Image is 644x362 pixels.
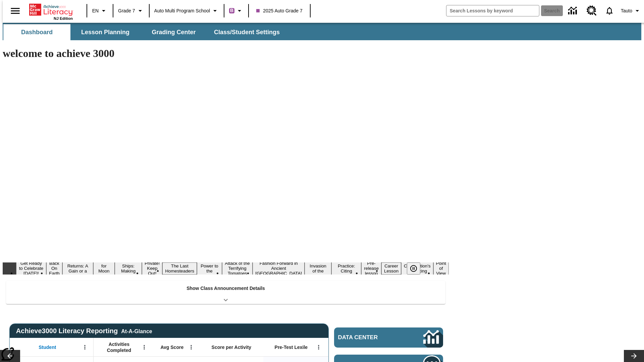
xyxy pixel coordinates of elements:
button: Dashboard [3,24,70,40]
button: Class/Student Settings [209,24,285,40]
span: 2025 Auto Grade 7 [256,7,303,14]
button: Boost Class color is purple. Change class color [226,5,246,17]
input: search field [446,5,539,16]
button: Slide 1 Get Ready to Celebrate Juneteenth! [16,260,46,277]
button: Slide 15 The Constitution's Balancing Act [401,257,433,280]
div: SubNavbar [3,24,286,40]
a: Home [29,3,73,16]
button: Slide 2 Back On Earth [46,260,62,277]
p: Show Class Announcement Details [186,285,265,292]
a: Data Center [334,327,443,348]
span: Score per Activity [212,344,252,350]
button: Open Menu [314,342,324,352]
div: At-A-Glance [121,327,152,335]
button: Pause [407,262,420,275]
div: Home [29,2,73,20]
span: EN [92,7,99,14]
span: Avg Score [160,344,183,350]
button: Slide 16 Point of View [433,260,449,277]
span: Dashboard [21,28,53,36]
button: Open Menu [186,342,196,352]
button: Lesson carousel, Next [624,350,644,362]
button: Slide 10 Fashion Forward in Ancient Rome [253,260,305,277]
button: Lesson Planning [72,24,139,40]
button: Grade: Grade 7, Select a grade [115,5,147,17]
button: Grading Center [140,24,207,40]
button: Slide 14 Career Lesson [381,262,401,275]
span: Auto Multi program School [154,7,210,14]
span: Data Center [338,334,401,341]
button: Profile/Settings [618,5,644,17]
button: Slide 12 Mixed Practice: Citing Evidence [331,257,361,280]
a: Resource Center, Will open in new tab [583,2,601,20]
button: Slide 3 Free Returns: A Gain or a Drain? [62,257,93,280]
button: Open side menu [5,1,25,21]
button: Language: EN, Select a language [89,5,111,17]
span: Achieve3000 Literacy Reporting [16,327,152,335]
button: Slide 9 Attack of the Terrifying Tomatoes [222,260,253,277]
span: Grading Center [152,28,196,36]
span: Activities Completed [97,341,141,353]
span: Tauto [621,7,632,14]
button: Open Menu [80,342,90,352]
span: Pre-Test Lexile [275,344,308,350]
button: Open Menu [139,342,149,352]
span: Lesson Planning [81,28,129,36]
span: Class/Student Settings [214,28,280,36]
button: Slide 4 Time for Moon Rules? [93,257,115,280]
div: SubNavbar [3,23,641,40]
h1: welcome to achieve 3000 [3,47,449,60]
a: Data Center [564,2,583,20]
a: Notifications [601,2,618,19]
button: Slide 11 The Invasion of the Free CD [305,257,331,280]
span: NJ Edition [54,16,73,20]
div: Pause [407,262,427,275]
button: School: Auto Multi program School, Select your school [152,5,222,17]
button: Slide 13 Pre-release lesson [361,260,381,277]
button: Slide 7 The Last Homesteaders [162,262,197,275]
button: Slide 8 Solar Power to the People [197,257,222,280]
div: Show Class Announcement Details [6,281,445,304]
button: Slide 6 Private! Keep Out! [142,260,162,277]
span: Student [39,344,56,350]
span: B [230,6,233,15]
span: Grade 7 [118,7,135,14]
button: Slide 5 Cruise Ships: Making Waves [115,257,142,280]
